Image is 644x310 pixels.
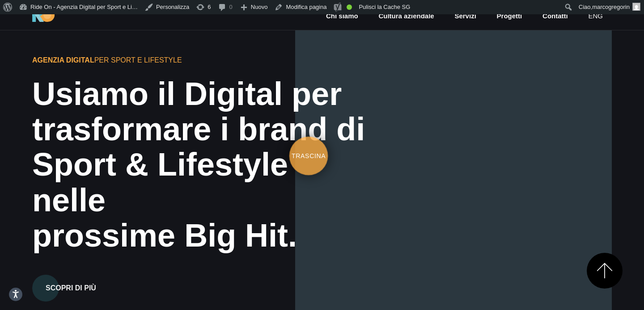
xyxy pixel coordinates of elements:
a: Progetti [496,11,523,21]
div: Usiamo il Digital per [32,76,369,112]
span: marcogregorin [592,4,630,10]
div: prossime Big Hit. [32,218,369,253]
a: Servizi [453,11,477,21]
a: Contatti [542,11,569,21]
span: Agenzia Digital [32,56,94,64]
a: eng [587,11,604,21]
div: Sport & Lifestyle nelle [32,147,369,218]
a: Chi siamo [325,11,359,21]
img: Ride On Agency [32,8,55,22]
div: Buona [347,4,352,10]
a: Cultura aziendale [377,11,435,21]
button: Scopri di più [32,275,110,302]
div: trasformare i brand di [32,112,369,147]
a: Scopri di più [32,264,110,302]
div: per Sport e Lifestyle [32,55,274,66]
